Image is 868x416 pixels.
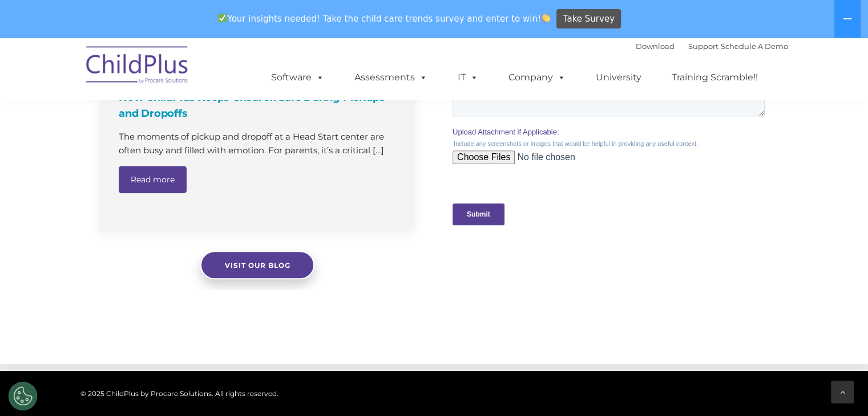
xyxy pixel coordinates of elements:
[213,7,555,30] span: Your insights needed! Take the child care trends survey and enter to win!
[721,42,788,51] a: Schedule A Demo
[80,389,278,398] span: © 2025 ChildPlus by Procare Solutions. All rights reserved.
[218,14,227,22] img: ✅
[636,42,788,51] font: |
[159,75,193,84] span: Last name
[200,251,314,279] a: Visit our blog
[556,9,621,29] a: Take Survey
[688,42,718,51] a: Support
[563,9,615,29] span: Take Survey
[584,66,653,89] a: University
[660,66,769,89] a: Training Scramble!!
[497,66,577,89] a: Company
[9,382,37,410] button: Cookies Settings
[446,66,490,89] a: IT
[119,89,398,121] h4: How ChildPlus Keeps Children Safe During Pickups and Dropoffs
[343,66,439,89] a: Assessments
[159,122,207,130] span: Phone number
[260,66,336,89] a: Software
[224,261,290,270] span: Visit our blog
[542,14,550,22] img: 👏
[80,38,195,95] img: ChildPlus by Procare Solutions
[119,166,187,193] a: Read more
[636,42,675,51] a: Download
[119,130,398,157] p: The moments of pickup and dropoff at a Head Start center are often busy and filled with emotion. ...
